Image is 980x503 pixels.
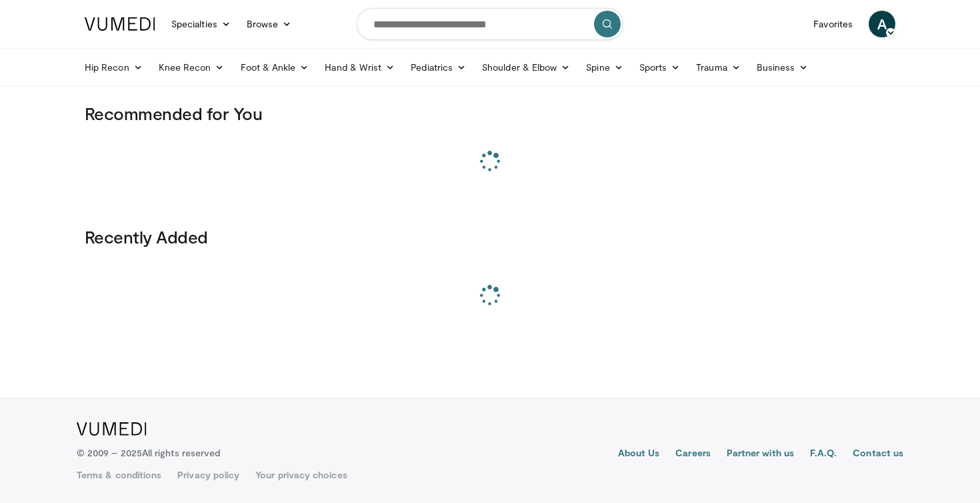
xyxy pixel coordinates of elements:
[727,446,794,462] a: Partner with us
[239,11,300,37] a: Browse
[317,54,403,81] a: Hand & Wrist
[142,447,220,458] span: All rights reserved
[403,54,474,81] a: Pediatrics
[255,468,347,482] a: Your privacy choices
[357,8,623,40] input: Search topics, interventions
[77,54,151,81] a: Hip Recon
[163,11,239,37] a: Specialties
[810,446,837,462] a: F.A.Q.
[749,54,817,81] a: Business
[618,446,660,462] a: About Us
[578,54,631,81] a: Spine
[151,54,233,81] a: Knee Recon
[85,226,895,247] h3: Recently Added
[869,11,895,37] a: A
[77,446,220,460] p: © 2009 – 2025
[631,54,689,81] a: Sports
[85,17,155,31] img: VuMedi Logo
[77,468,161,482] a: Terms & conditions
[233,54,317,81] a: Foot & Ankle
[85,103,895,124] h3: Recommended for You
[177,468,239,482] a: Privacy policy
[853,446,903,462] a: Contact us
[688,54,749,81] a: Trauma
[474,54,578,81] a: Shoulder & Elbow
[675,446,711,462] a: Careers
[77,422,147,436] img: VuMedi Logo
[805,11,861,37] a: Favorites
